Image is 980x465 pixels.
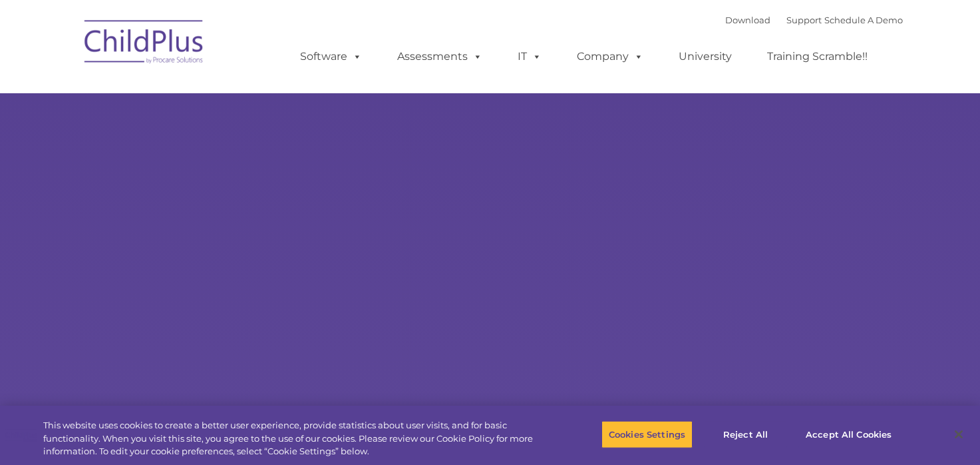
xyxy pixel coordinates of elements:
button: Reject All [704,420,787,448]
a: Assessments [384,43,496,70]
a: Download [725,15,770,25]
img: ChildPlus by Procare Solutions [78,11,211,77]
button: Accept All Cookies [798,420,899,448]
button: Cookies Settings [601,420,693,448]
a: Support [786,15,822,25]
a: Software [287,43,375,70]
a: Training Scramble!! [754,43,881,70]
a: Company [564,43,657,70]
button: Close [944,420,973,449]
a: Schedule A Demo [824,15,903,25]
a: University [665,43,745,70]
div: This website uses cookies to create a better user experience, provide statistics about user visit... [43,419,539,458]
font: | [725,15,903,25]
a: IT [504,43,555,70]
